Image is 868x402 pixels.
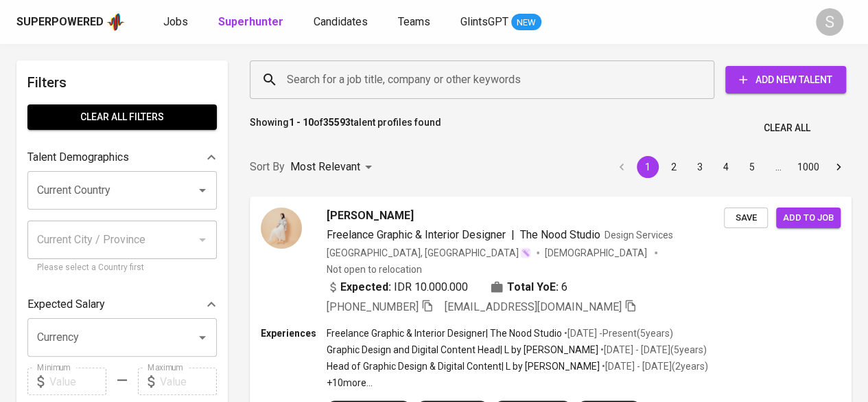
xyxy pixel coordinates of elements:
[218,15,283,28] b: Superhunter
[783,210,834,226] span: Add to job
[609,156,852,178] nav: pagination navigation
[27,144,217,171] div: Talent Demographics
[327,279,468,295] div: IDR 10.000.000
[731,210,761,226] span: Save
[828,156,849,178] button: Go to next page
[520,228,600,241] span: The Nood Studio
[741,156,763,178] button: Go to page 5
[637,156,659,178] button: page 1
[27,71,217,93] h6: Filters
[314,14,371,31] a: Candidates
[327,246,531,260] div: [GEOGRAPHIC_DATA], [GEOGRAPHIC_DATA]
[767,160,789,174] div: …
[520,247,531,258] img: magic_wand.svg
[605,230,673,241] span: Design Services
[290,155,377,180] div: Most Relevant
[764,120,810,137] span: Clear All
[261,326,327,340] p: Experiences
[250,159,285,175] p: Sort By
[16,12,125,32] a: Superpoweredapp logo
[38,109,206,126] span: Clear All filters
[600,359,708,373] p: • [DATE] - [DATE] ( 2 years )
[598,343,707,357] p: • [DATE] - [DATE] ( 5 years )
[27,104,217,130] button: Clear All filters
[816,8,843,36] div: S
[511,227,515,243] span: |
[163,14,191,31] a: Jobs
[545,246,649,260] span: [DEMOGRAPHIC_DATA]
[327,263,422,276] p: Not open to relocation
[193,328,212,347] button: Open
[511,16,541,30] span: NEW
[327,208,414,224] span: [PERSON_NAME]
[27,291,217,318] div: Expected Salary
[445,300,622,313] span: [EMAIL_ADDRESS][DOMAIN_NAME]
[16,14,104,30] div: Superpowered
[289,117,314,128] b: 1 - 10
[736,71,835,89] span: Add New Talent
[49,368,106,395] input: Value
[327,376,708,390] p: +10 more ...
[218,14,286,31] a: Superhunter
[323,117,351,128] b: 35593
[27,296,105,313] p: Expected Salary
[340,279,391,295] b: Expected:
[37,261,207,275] p: Please select a Country first
[314,15,368,28] span: Candidates
[460,14,541,31] a: GlintsGPT NEW
[327,228,506,241] span: Freelance Graphic & Interior Designer
[507,279,559,295] b: Total YoE:
[106,12,125,32] img: app logo
[460,15,508,28] span: GlintsGPT
[793,156,823,178] button: Go to page 1000
[327,343,598,357] p: Graphic Design and Digital Content Head | L by [PERSON_NAME]
[250,115,441,141] p: Showing of talent profiles found
[261,208,302,249] img: 8063ef5d7731c0f00b72c0d31d100819.jpg
[163,15,188,28] span: Jobs
[561,279,567,295] span: 6
[689,156,711,178] button: Go to page 3
[776,208,841,229] button: Add to job
[398,14,433,31] a: Teams
[562,326,673,340] p: • [DATE] - Present ( 5 years )
[27,149,129,166] p: Talent Demographics
[290,159,360,175] p: Most Relevant
[663,156,685,178] button: Go to page 2
[715,156,737,178] button: Go to page 4
[327,326,562,340] p: Freelance Graphic & Interior Designer | The Nood Studio
[758,115,816,141] button: Clear All
[327,359,600,373] p: Head of Graphic Design & Digital Content | L by [PERSON_NAME]
[725,66,846,93] button: Add New Talent
[398,15,430,28] span: Teams
[327,300,419,313] span: [PHONE_NUMBER]
[724,208,768,229] button: Save
[193,181,212,200] button: Open
[160,368,217,395] input: Value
